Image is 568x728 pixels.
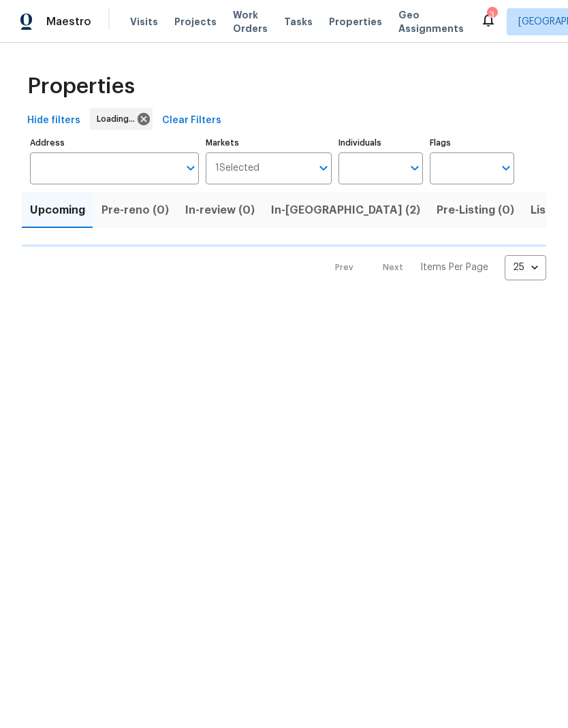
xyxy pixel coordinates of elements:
[271,201,420,220] span: In-[GEOGRAPHIC_DATA] (2)
[505,250,546,285] div: 25
[30,139,199,147] label: Address
[398,8,464,35] span: Geo Assignments
[90,108,153,130] div: Loading...
[22,108,86,133] button: Hide filters
[206,139,332,147] label: Markets
[338,139,423,147] label: Individuals
[487,8,496,22] div: 3
[30,201,85,220] span: Upcoming
[101,201,169,220] span: Pre-reno (0)
[46,15,91,29] span: Maestro
[531,201,564,220] span: Listed
[437,201,514,220] span: Pre-Listing (0)
[233,8,268,35] span: Work Orders
[215,163,259,174] span: 1 Selected
[27,112,80,129] span: Hide filters
[162,112,221,129] span: Clear Filters
[284,17,313,27] span: Tasks
[27,80,135,93] span: Properties
[420,261,488,274] p: Items Per Page
[405,159,424,178] button: Open
[97,112,140,126] span: Loading...
[314,159,333,178] button: Open
[496,159,516,178] button: Open
[322,255,546,280] nav: Pagination Navigation
[130,15,158,29] span: Visits
[181,159,200,178] button: Open
[185,201,255,220] span: In-review (0)
[174,15,217,29] span: Projects
[157,108,227,133] button: Clear Filters
[430,139,514,147] label: Flags
[329,15,382,29] span: Properties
